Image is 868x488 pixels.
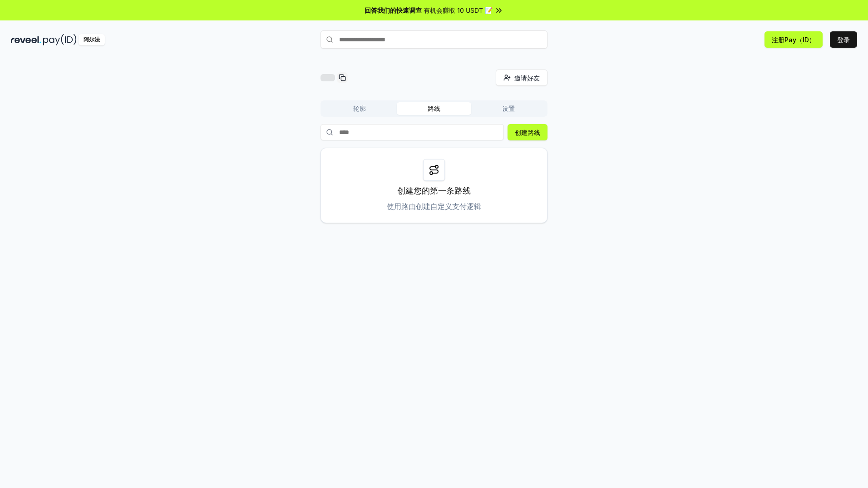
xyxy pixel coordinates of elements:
[397,102,471,115] button: 路线
[508,124,547,140] button: 创建路线
[387,202,481,211] font: 使用路由创建自定义支付逻辑
[830,31,857,48] button: 登录
[365,5,422,15] span: 回答我们的快速调查
[397,184,471,197] p: 创建您的第一条路线
[79,34,105,45] div: 阿尔法
[764,31,823,48] button: 注册Pay（ID）
[514,73,540,83] span: 邀请好友
[322,102,397,115] button: 轮廓
[424,5,493,15] span: 有机会赚取 10 USDT 📝
[471,102,546,115] button: 设置
[496,70,547,86] button: 邀请好友
[11,34,41,45] img: reveel_dark
[43,34,77,45] img: pay_id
